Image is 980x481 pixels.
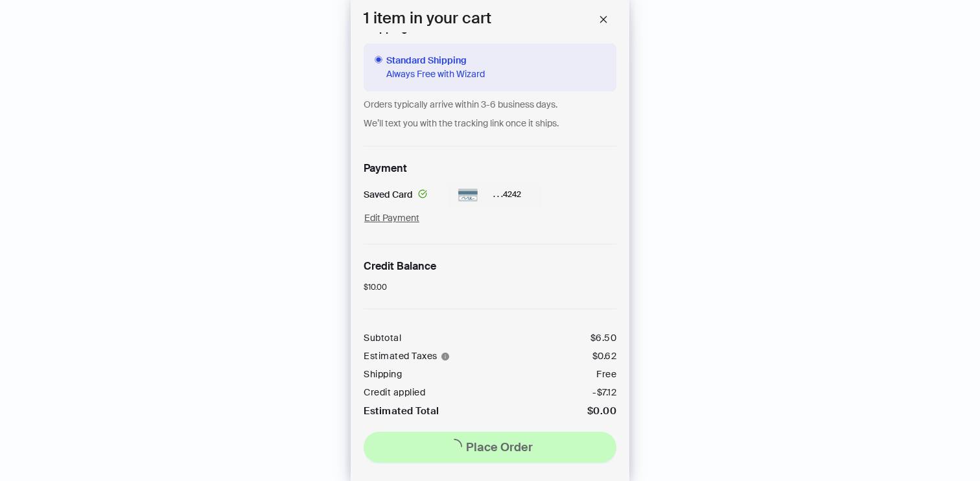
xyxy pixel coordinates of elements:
[386,54,485,67] span: Standard Shipping
[364,98,616,111] div: Orders typically arrive within 3-6 business days.
[466,440,533,455] span: Place Order
[599,15,608,24] span: close
[364,370,402,380] div: Shipping
[364,6,491,32] h1: 1 item in your cart
[441,353,449,360] span: info-circle
[364,406,439,416] div: Estimated Total
[596,370,616,380] div: Free
[364,351,454,362] div: Estimated Taxes
[592,351,617,362] div: $ 0.62
[386,67,485,81] span: Always Free with Wizard
[590,333,617,344] div: $ 6.50
[364,212,419,224] span: Edit Payment
[447,440,461,454] span: loading
[592,388,616,398] div: - $7.12
[364,260,616,274] h2: Credit Balance
[448,183,542,207] div: . . . 4242
[364,333,401,344] div: Subtotal
[364,260,616,293] div: $10.00
[364,117,616,130] div: We’ll text you with the tracking link once it ships.
[364,188,432,202] div: Saved Card
[364,162,407,176] h2: Payment
[364,207,420,228] button: Edit Payment
[587,406,617,416] div: $0.00
[364,388,425,398] div: Credit applied
[364,432,616,463] button: Place Order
